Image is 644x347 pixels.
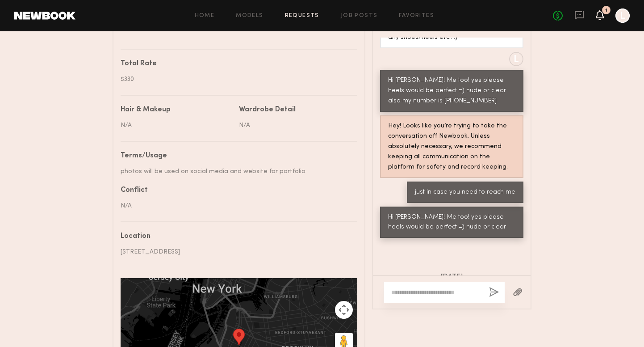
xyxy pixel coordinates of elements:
div: Conflict [121,187,351,194]
div: Terms/Usage [121,152,351,160]
div: [STREET_ADDRESS] [121,247,351,257]
a: Requests [285,13,319,19]
div: Hey! Looks like you’re trying to take the conversation off Newbook. Unless absolutely necessary, ... [388,121,515,173]
div: Hair & Makeup [121,106,171,114]
button: Map camera controls [335,301,353,319]
div: Total Rate [121,60,351,68]
a: L [615,8,630,23]
a: Home [195,13,215,19]
div: N/A [239,121,351,130]
div: Location [121,233,351,240]
a: Favorites [399,13,434,19]
div: Wardrobe Detail [239,106,296,114]
div: just in case you need to reach me [415,187,515,198]
div: N/A [121,201,351,211]
div: Hi [PERSON_NAME]! Me too! yes please heels would be perfect =) nude or clear [388,212,515,233]
div: photos will be used on social media and website for portfolio [121,167,351,176]
span: [DATE] [440,274,463,281]
div: N/A [121,121,232,130]
div: 1 [605,8,607,13]
a: Models [236,13,263,19]
a: Job Posts [341,13,378,19]
div: Hi [PERSON_NAME]! Me too! yes please heels would be perfect =) nude or clear also my number is [P... [388,76,515,106]
div: $330 [121,75,351,84]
